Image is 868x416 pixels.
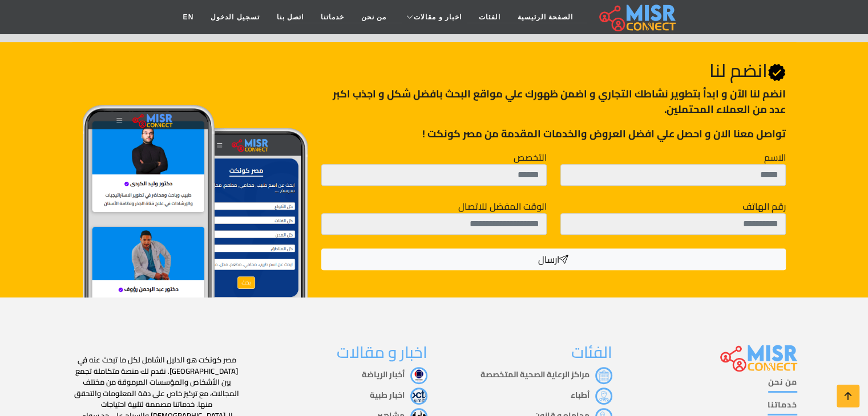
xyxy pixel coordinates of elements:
a: الصفحة الرئيسية [509,6,582,28]
label: رقم الهاتف [742,199,786,213]
p: انضم لنا اﻵن و ابدأ بتطوير نشاطك التجاري و اضمن ظهورك علي مواقع البحث بافضل شكل و اجذب اكبر عدد م... [321,86,785,117]
img: main.misr_connect [720,343,797,372]
a: أطباء [571,388,612,402]
img: أخبار الرياضة [410,367,427,384]
label: الوقت المفضل للاتصال [458,199,547,213]
img: مراكز الرعاية الصحية المتخصصة [595,367,612,384]
a: خدماتنا [312,6,353,28]
button: ارسال [321,248,785,270]
label: الاسم [764,150,786,164]
label: التخصص [514,150,547,164]
h3: الفئات [441,343,612,362]
a: أخبار الرياضة [362,367,427,382]
p: تواصل معنا الان و احصل علي افضل العروض والخدمات المقدمة من مصر كونكت ! [321,126,785,141]
a: من نحن [768,376,797,393]
svg: Verified account [768,63,786,81]
span: اخبار و مقالات [414,12,462,22]
img: Join Misr Connect [83,105,308,315]
a: اخبار طبية [370,388,427,402]
a: مراكز الرعاية الصحية المتخصصة [481,367,612,382]
h2: انضم لنا [321,59,785,81]
img: أطباء [595,388,612,405]
a: خدماتنا [768,399,797,415]
h3: اخبار و مقالات [256,343,427,362]
a: EN [175,6,203,28]
a: من نحن [353,6,395,28]
a: تسجيل الدخول [202,6,268,28]
a: الفئات [470,6,509,28]
a: اتصل بنا [268,6,312,28]
img: main.misr_connect [599,3,676,31]
a: اخبار و مقالات [395,6,470,28]
img: اخبار طبية [410,388,427,405]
